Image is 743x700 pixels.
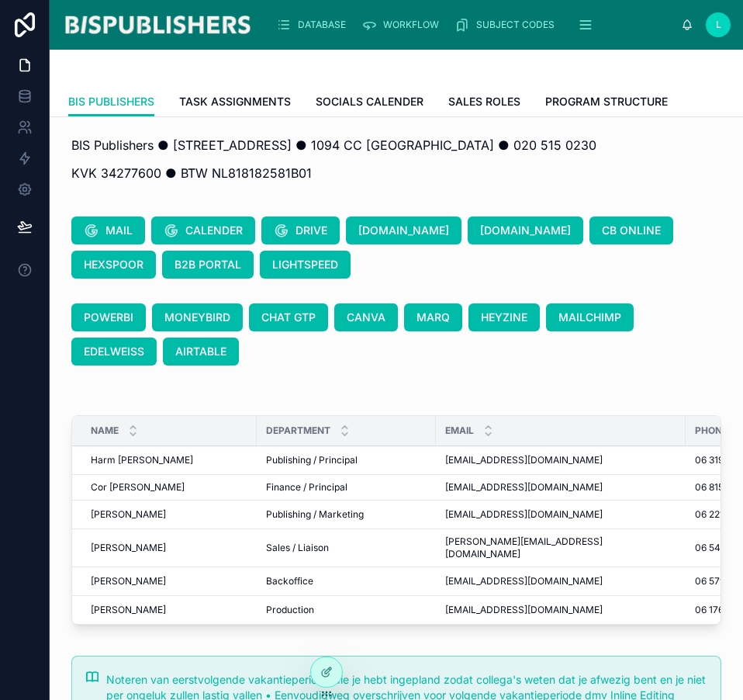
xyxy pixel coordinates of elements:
span: HEYZINE [481,310,527,325]
span: EDELWEISS [84,344,144,359]
span: [EMAIL_ADDRESS][DOMAIN_NAME] [445,604,603,616]
span: MONEYBIRD [164,310,230,325]
p: BIS Publishers ● [STREET_ADDRESS] ● 1094 CC [GEOGRAPHIC_DATA] ● 020 515 0230 [71,136,721,154]
span: Cor [PERSON_NAME] [91,481,185,494]
img: App logo [62,12,253,37]
a: TASK ASSIGNMENTS [179,88,291,119]
span: AIRTABLE [175,344,226,359]
a: SUBJECT CODES [450,11,565,39]
button: HEYZINE [468,303,540,331]
span: TASK ASSIGNMENTS [179,94,291,109]
button: HEXSPOOR [71,251,156,279]
span: CALENDER [185,223,243,238]
span: NAME [91,425,119,437]
button: CB ONLINE [589,217,673,244]
span: [EMAIL_ADDRESS][DOMAIN_NAME] [445,508,603,521]
button: POWERBI [71,303,146,331]
span: Finance / Principal [266,481,347,494]
span: MAILCHIMP [558,310,621,325]
button: MAILCHIMP [546,303,634,331]
span: PHONE [695,425,727,437]
span: [PERSON_NAME] [91,575,166,587]
a: PROGRAM STRUCTURE [545,88,668,119]
button: LIGHTSPEED [260,251,351,279]
button: EDELWEISS [71,338,157,366]
button: MONEYBIRD [152,303,243,331]
span: [EMAIL_ADDRESS][DOMAIN_NAME] [445,454,603,466]
span: [EMAIL_ADDRESS][DOMAIN_NAME] [445,481,603,494]
span: LIGHTSPEED [272,257,338,272]
span: MAIL [105,223,133,238]
a: WORKFLOW [357,11,450,39]
span: DEPARTMENT [266,425,330,437]
span: PROGRAM STRUCTURE [545,94,668,109]
p: KVK 34277600 ● BTW NL818182581B01 [71,164,721,182]
button: CALENDER [151,217,255,244]
span: Backoffice [266,575,313,587]
span: [PERSON_NAME][EMAIL_ADDRESS][DOMAIN_NAME] [445,535,676,560]
span: CANVA [347,310,385,325]
span: SUBJECT CODES [476,19,555,31]
span: Publishing / Marketing [266,508,364,521]
span: [PERSON_NAME] [91,542,166,554]
span: MARQ [416,310,450,325]
button: CANVA [334,303,398,331]
button: DRIVE [261,217,340,244]
button: [DOMAIN_NAME] [346,217,461,244]
a: BIS PUBLISHERS [68,88,154,117]
span: Sales / Liaison [266,542,329,554]
span: DATABASE [298,19,346,31]
span: Production [266,604,314,616]
span: BIS PUBLISHERS [68,94,154,109]
span: [DOMAIN_NAME] [358,223,449,238]
span: DRIVE [295,223,327,238]
a: SALES ROLES [448,88,520,119]
button: [DOMAIN_NAME] [468,217,583,244]
span: [PERSON_NAME] [91,508,166,521]
span: B2B PORTAL [175,257,241,272]
a: DATABASE [271,11,357,39]
span: HEXSPOOR [84,257,143,272]
span: POWERBI [84,310,133,325]
a: SOCIALS CALENDER [316,88,423,119]
div: scrollable content [265,8,681,42]
button: CHAT GTP [249,303,328,331]
span: Harm [PERSON_NAME] [91,454,193,466]
span: CHAT GTP [261,310,316,325]
span: SOCIALS CALENDER [316,94,423,109]
span: WORKFLOW [383,19,439,31]
span: Publishing / Principal [266,454,358,466]
button: AIRTABLE [163,338,239,366]
span: CB ONLINE [602,223,661,238]
span: [EMAIL_ADDRESS][DOMAIN_NAME] [445,575,603,587]
span: [DOMAIN_NAME] [480,223,571,238]
button: MARQ [404,303,462,331]
span: EMAIL [445,425,474,437]
span: [PERSON_NAME] [91,604,166,616]
span: L [716,19,721,31]
span: SALES ROLES [448,94,520,109]
button: MAIL [71,217,145,244]
button: B2B PORTAL [162,251,254,279]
